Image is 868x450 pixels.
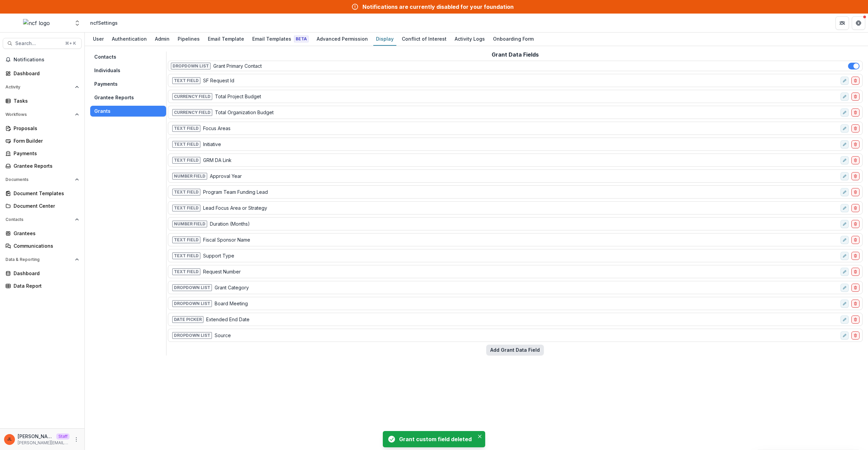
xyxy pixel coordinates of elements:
[152,34,172,44] div: Admin
[64,40,77,47] div: ⌘ + K
[203,141,221,148] p: Initiative
[7,437,12,442] div: Jeanne Locker
[841,252,849,260] button: edit-field-row
[18,440,70,446] p: [PERSON_NAME][EMAIL_ADDRESS][DOMAIN_NAME]
[172,173,207,180] span: Number Field
[172,141,200,148] span: Text Field
[90,92,166,103] button: Grantee Reports
[841,315,849,324] button: edit-field-row
[172,252,200,259] span: Text Field
[175,33,202,46] a: Pipelines
[109,34,150,44] div: Authentication
[90,65,166,76] button: Individuals
[851,268,860,276] button: delete-field-row
[841,204,849,212] button: edit-field-row
[841,108,849,117] button: edit-field-row
[172,237,200,243] span: Text Field
[14,162,76,169] div: Grantee Reports
[172,109,212,116] span: Currency Field
[5,112,72,117] span: Workflows
[87,18,120,28] nav: breadcrumb
[72,435,80,444] button: More
[203,236,250,243] p: Fiscal Sponsor Name
[3,160,82,171] a: Grantee Reports
[851,172,860,180] button: delete-field-row
[3,68,82,79] a: Dashboard
[314,34,371,44] div: Advanced Permission
[14,242,76,249] div: Communications
[109,33,150,46] a: Authentication
[851,204,860,212] button: delete-field-row
[215,332,231,339] p: Source
[90,19,118,26] div: ncf Settings
[172,77,200,84] span: Text Field
[841,172,849,180] button: edit-field-row
[841,220,849,228] button: edit-field-row
[172,316,203,323] span: Date Picker
[23,19,50,27] img: ncf logo
[14,57,79,63] span: Notifications
[172,93,212,100] span: Currency Field
[373,34,396,44] div: Display
[175,34,202,44] div: Pipelines
[841,188,849,196] button: edit-field-row
[14,270,76,277] div: Dashboard
[14,150,76,157] div: Payments
[492,52,539,58] h2: Grant Data Fields
[452,34,488,44] div: Activity Logs
[3,95,82,106] a: Tasks
[250,33,311,46] a: Email Templates Beta
[841,124,849,132] button: edit-field-row
[203,125,231,132] p: Focus Areas
[841,331,849,340] button: edit-field-row
[851,108,860,117] button: delete-field-row
[851,331,860,340] button: delete-field-row
[851,188,860,196] button: delete-field-row
[14,125,76,132] div: Proposals
[210,172,242,180] p: Approval Year
[90,79,166,89] button: Payments
[3,174,82,185] button: Open Documents
[851,300,860,308] button: delete-field-row
[3,135,82,146] a: Form Builder
[215,300,248,307] p: Board Meeting
[841,300,849,308] button: edit-field-row
[294,36,309,42] span: Beta
[3,123,82,134] a: Proposals
[14,282,76,289] div: Data Report
[205,34,247,44] div: Email Template
[852,16,865,30] button: Get Help
[14,202,76,209] div: Document Center
[851,315,860,324] button: delete-field-row
[841,284,849,292] button: edit-field-row
[851,252,860,260] button: delete-field-row
[203,188,268,196] p: Program Team Funding Lead
[152,33,172,46] a: Admin
[841,156,849,164] button: edit-field-row
[486,345,544,355] button: Add Grant Data Field
[3,109,82,120] button: Open Workflows
[3,254,82,265] button: Open Data & Reporting
[452,33,488,46] a: Activity Logs
[56,433,70,439] p: Staff
[835,16,849,30] button: Partners
[203,268,241,275] p: Request Number
[362,3,514,11] div: Notifications are currently disabled for your foundation
[3,214,82,225] button: Open Contacts
[203,252,234,259] p: Support Type
[215,93,261,100] p: Total Project Budget
[851,236,860,244] button: delete-field-row
[215,284,249,291] p: Grant Category
[172,205,200,211] span: Text Field
[3,38,82,49] button: Search...
[841,268,849,276] button: edit-field-row
[3,148,82,159] a: Payments
[5,177,72,182] span: Documents
[3,82,82,93] button: Open Activity
[851,93,860,101] button: delete-field-row
[90,33,106,46] a: User
[490,33,536,46] a: Onboarding Form
[210,220,250,227] p: Duration (Months)
[373,33,396,46] a: Display
[3,240,82,251] a: Communications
